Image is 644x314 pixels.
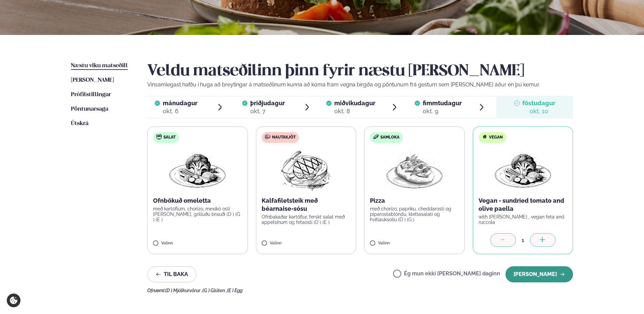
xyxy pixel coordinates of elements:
span: fimmtudagur [423,100,462,107]
div: okt. 10 [522,107,555,115]
span: mánudagur [163,100,197,107]
p: Vinsamlegast hafðu í huga að breytingar á matseðlinum kunna að koma fram vegna birgða og pöntunum... [147,81,573,89]
span: Samloka [380,135,400,140]
img: beef.svg [265,134,270,140]
p: með chorizo, papríku, cheddarosti og piparostablöndu, klettasalati og hvítlauksolíu (D ) (G ) [370,206,459,222]
span: (E ) Egg [227,288,242,293]
span: Vegan [489,135,503,140]
a: [PERSON_NAME] [71,76,114,84]
img: Pizza-Bread.png [385,148,444,191]
p: with [PERSON_NAME] , vegan feta and ruccola [479,214,568,225]
div: okt. 8 [334,107,375,115]
span: (G ) Glúten , [202,288,227,293]
span: Nautakjöt [272,135,296,140]
span: Pöntunarsaga [71,106,108,112]
a: Útskrá [71,120,88,128]
p: Ofnbakaðar kartöflur, ferskt salat með appelsínum og fetaosti (D ) (E ) [262,214,351,225]
span: Prófílstillingar [71,92,111,97]
span: Næstu viku matseðill [71,63,128,69]
h2: Veldu matseðilinn þinn fyrir næstu [PERSON_NAME] [147,62,573,81]
a: Næstu viku matseðill [71,62,128,70]
img: sandwich-new-16px.svg [373,134,379,139]
span: Útskrá [71,121,88,126]
span: Salat [163,135,176,140]
span: þriðjudagur [250,100,285,107]
div: okt. 6 [163,107,197,115]
button: Til baka [147,266,196,282]
a: Pöntunarsaga [71,105,108,113]
span: miðvikudagur [334,100,375,107]
p: Ofnbökuð omeletta [153,197,242,205]
a: Cookie settings [7,293,21,307]
img: Vegan.png [168,148,227,191]
img: Beef-Meat.png [276,148,336,191]
span: [PERSON_NAME] [71,77,114,83]
span: föstudagur [522,100,555,107]
p: Kalfafiletsteik með béarnaise-sósu [262,197,351,213]
p: Pizza [370,197,459,205]
div: Ofnæmi: [147,288,573,293]
img: Vegan.png [493,148,553,191]
div: okt. 9 [423,107,462,115]
div: okt. 7 [250,107,285,115]
span: (D ) Mjólkurvörur , [165,288,202,293]
div: 1 [516,236,530,244]
button: [PERSON_NAME] [505,266,573,282]
p: með kartöflum, chorizo, mexíkó osti [PERSON_NAME], grilluðu brauði (D ) (G ) (E ) [153,206,242,222]
a: Prófílstillingar [71,91,111,99]
img: salad.svg [156,134,162,140]
p: Vegan - sundried tomato and olive paella [479,197,568,213]
img: Vegan.svg [482,134,487,140]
